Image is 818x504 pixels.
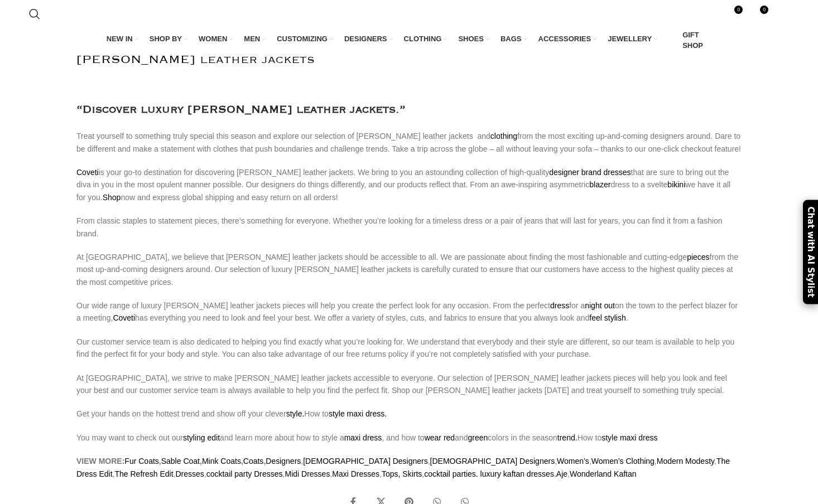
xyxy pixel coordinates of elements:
a: [DEMOGRAPHIC_DATA] Designers [303,457,428,466]
a: styling edit [183,433,220,442]
h3: “Discover luxury [PERSON_NAME] leather jackets.” [76,101,742,119]
a: 0 [746,3,769,25]
a: style maxi dress. [329,409,387,418]
a: Coveti [76,168,99,177]
a: Tops, [382,469,400,478]
span: 0 [734,6,743,14]
h2: [PERSON_NAME] leather jackets [76,53,742,67]
a: Sable Coat [161,457,200,466]
a: NEW IN [107,27,138,51]
strong: , [200,457,202,466]
a: style. [286,409,305,418]
a: pieces [687,253,709,261]
p: Our wide range of luxury [PERSON_NAME] leather jackets pieces will help you create the perfect lo... [76,299,742,324]
a: WOMEN [199,27,233,51]
a: [DEMOGRAPHIC_DATA] Designers [430,457,555,466]
a: MEN [244,27,266,51]
a: 0 [720,3,743,25]
span: DESIGNERS [344,34,387,44]
a: luxury kaftan dresses [480,469,554,478]
strong: , [241,457,243,466]
a: The Dress Edit [76,457,730,478]
a: bikini [667,180,685,189]
a: Coats [243,457,264,466]
span: WOMEN [199,34,227,44]
a: Skirts [402,469,422,478]
a: green [468,433,488,442]
a: wear red [425,433,455,442]
span: NEW IN [107,34,133,44]
span: GIFT SHOP [682,30,711,50]
a: SHOP BY [150,27,187,51]
a: Coveti [113,313,135,322]
p: Treat yourself to something truly special this season and explore our selection of [PERSON_NAME] ... [76,130,742,155]
span: MEN [244,34,260,44]
a: designer brand [549,168,601,177]
a: night out [585,301,615,310]
a: trend. [557,433,578,442]
p: is your go-to destination for discovering [PERSON_NAME] leather jackets. We bring to you an astou... [76,166,742,203]
a: style maxi dress [602,433,657,442]
a: ACCESSORIES [538,27,597,51]
p: Our customer service team is also dedicated to helping you find exactly what you’re looking for. ... [76,336,742,361]
a: Fur Coats [124,457,158,466]
a: The Refresh Edit [114,469,173,478]
a: Aje [556,469,567,478]
a: Search [23,3,46,25]
span: JEWELLERY [608,34,652,44]
a: CLOTHING [404,27,448,51]
a: Dresses [175,469,204,478]
a: JEWELLERY [608,27,657,51]
span: 0 [760,6,768,14]
a: GIFT SHOP [668,27,711,53]
div: My Wishlist [746,3,769,25]
span: ACCESSORIES [538,34,591,44]
p: At [GEOGRAPHIC_DATA], we believe that [PERSON_NAME] leather jackets should be accessible to all. ... [76,251,742,288]
div: Get your hands on the hottest trend and show off your clever How to [76,408,742,480]
a: Midi Dresses [285,469,330,478]
a: dresses [603,168,631,177]
span: CUSTOMIZING [277,34,328,44]
a: cocktail parties. [424,469,478,478]
strong: , [263,457,266,466]
a: Women’s Clothing [591,457,655,466]
a: cocktail party Dresses [206,469,283,478]
a: Mink Coats [202,457,241,466]
a: DESIGNERS [344,27,393,51]
a: Maxi Dresses [332,469,379,478]
a: Wonderland Kaftan [570,469,637,478]
a: Shop [103,193,121,202]
p: From classic staples to statement pieces, there’s something for everyone. Whether you’re looking ... [76,215,742,240]
a: Designers [266,457,301,466]
p: You may want to check out our and learn more about how to style a , and how to and colors in the ... [76,432,742,444]
a: clothing [490,132,517,140]
a: maxi dress [344,433,382,442]
a: dress [550,301,569,310]
div: Main navigation [23,27,795,53]
img: GiftBag [668,36,679,46]
a: blazer [589,180,610,189]
a: Modern Modesty [657,457,714,466]
a: feel stylish [589,313,625,322]
p: , , , , , , , , , , , , , , , [76,455,742,480]
strong: , [159,457,161,466]
a: Women’s [557,457,589,466]
span: CLOTHING [404,34,442,44]
a: CUSTOMIZING [277,27,333,51]
span: SHOP BY [150,34,182,44]
span: SHOES [458,34,484,44]
a: BAGS [501,27,527,51]
strong: VIEW MORE: [76,457,124,466]
a: SHOES [458,27,489,51]
span: BAGS [501,34,522,44]
p: At [GEOGRAPHIC_DATA], we strive to make [PERSON_NAME] leather jackets accessible to everyone. Our... [76,372,742,397]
